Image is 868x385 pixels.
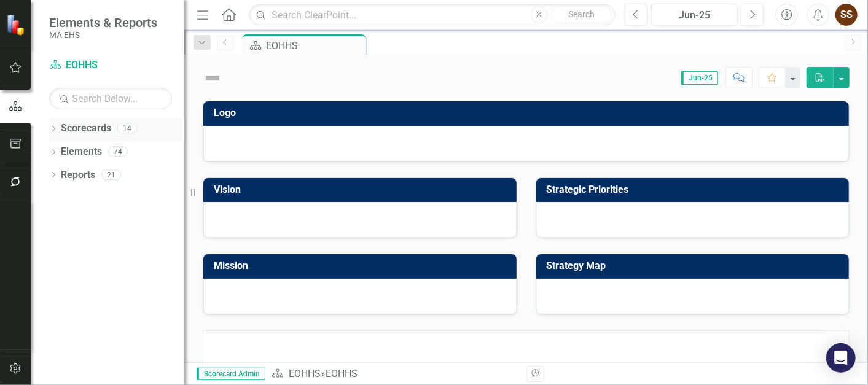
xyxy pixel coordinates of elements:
a: Reports [61,168,95,182]
div: Jun-25 [655,8,733,23]
h3: Strategic Priorities [547,184,843,195]
input: Search ClearPoint... [249,4,616,26]
div: EOHHS [266,38,362,53]
input: Search Below... [49,88,172,109]
button: Search [551,6,612,23]
div: 74 [108,147,128,157]
div: Open Intercom Messenger [826,343,856,373]
a: Elements [61,145,102,159]
span: Search [568,9,595,19]
h3: Vision [214,184,510,195]
div: » [272,367,517,381]
button: Jun-25 [651,4,738,26]
a: EOHHS [289,368,321,379]
div: 14 [117,123,137,134]
span: Scorecard Admin [197,368,265,380]
small: MA EHS [49,30,157,40]
h3: Strategy Map [547,260,843,271]
button: SS [835,4,858,26]
span: Elements & Reports [49,15,157,30]
a: EOHHS [49,58,172,72]
div: 21 [101,169,121,180]
h3: Logo [214,107,843,119]
span: Jun-25 [681,71,718,85]
a: Scorecards [61,122,111,136]
h3: Mission [214,260,510,271]
img: Not Defined [203,68,222,88]
div: EOHHS [326,368,358,379]
img: ClearPoint Strategy [6,14,28,36]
